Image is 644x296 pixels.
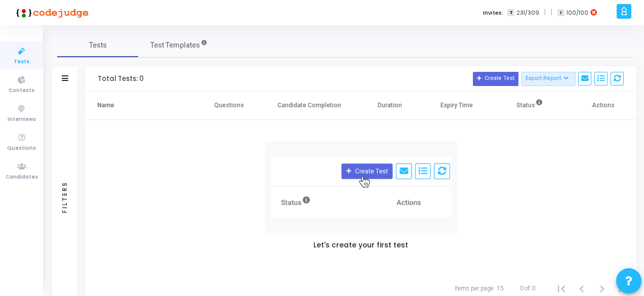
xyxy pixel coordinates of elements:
th: Name [85,92,196,120]
img: new test/contest [265,141,457,233]
th: Questions [196,92,263,120]
span: Candidates [6,173,38,182]
div: 15 [497,284,504,293]
th: Duration [356,92,423,120]
img: logo [13,3,89,23]
div: Total Tests: 0 [98,75,144,83]
span: Test Templates [150,40,200,51]
span: I [557,9,564,17]
span: Tests [89,40,107,51]
span: 231/309 [516,9,539,17]
span: | [544,7,546,18]
div: 0 of 0 [520,284,535,293]
div: Items per page: [455,284,495,293]
th: Candidate Completion [262,92,356,120]
span: Interviews [8,115,36,124]
th: Status [490,92,570,120]
th: Expiry Time [423,92,490,120]
th: Actions [570,92,636,120]
h5: Let's create your first test [313,241,408,250]
div: Filters [60,141,69,252]
span: Contests [9,87,34,95]
span: | [551,7,552,18]
span: Questions [7,144,36,153]
span: 100/100 [567,9,588,17]
span: Tests [14,58,29,66]
button: Export Report [521,72,576,86]
span: T [507,9,514,17]
label: Invites: [483,9,503,17]
button: Create Test [473,72,518,86]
